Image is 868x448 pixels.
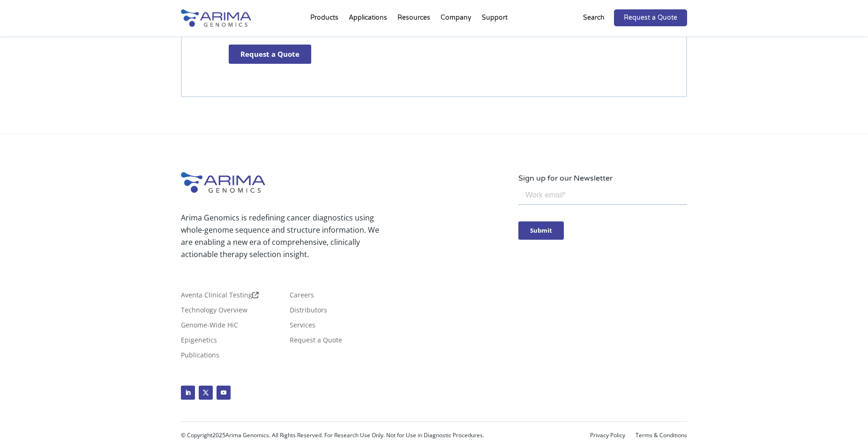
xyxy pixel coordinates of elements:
[583,12,605,24] p: Search
[614,9,687,26] a: Request a Quote
[181,322,238,332] a: Genome-Wide HiC
[590,432,625,439] a: Privacy Policy
[208,155,214,161] input: Epigenetics
[2,180,8,186] input: Single-Cell Methyl-3C
[11,167,47,175] span: Hi-C for FFPE
[290,292,314,302] a: Careers
[636,432,687,439] a: Terms & Conditions
[2,131,8,137] input: Hi-C
[216,130,268,139] span: Genome Assembly
[290,322,315,332] a: Services
[11,216,27,224] span: Other
[11,155,65,163] span: High Coverage Hi-C
[11,143,46,151] span: Capture Hi-C
[11,191,45,200] span: Library Prep
[216,179,294,188] span: Structural Variant Discovery
[181,172,265,193] img: Arima-Genomics-logo
[181,9,251,27] img: Arima-Genomics-logo
[208,180,214,186] input: Structural Variant Discovery
[2,155,8,161] input: High Coverage Hi-C
[205,116,287,124] span: What is your area of interest?
[208,143,214,149] input: Gene Regulation
[11,179,69,188] span: Single-Cell Methyl-3C
[181,429,561,441] p: © Copyright Arima Genomics. All Rights Reserved. For Research Use Only. Not for Use in Diagnostic...
[2,192,8,198] input: Library Prep
[290,307,327,317] a: Distributors
[518,172,687,184] p: Sign up for our Newsletter
[2,143,8,149] input: Capture Hi-C
[181,337,217,347] a: Epigenetics
[216,143,262,151] span: Gene Regulation
[217,386,231,400] a: Follow on Youtube
[2,216,8,222] input: Other
[216,167,257,175] span: Human Health
[205,0,234,9] span: Last name
[216,191,232,200] span: Other
[2,167,8,174] input: Hi-C for FFPE
[11,204,95,212] span: Arima Bioinformatics Platform
[181,352,219,362] a: Publications
[199,386,213,400] a: Follow on X
[2,204,8,210] input: Arima Bioinformatics Platform
[181,386,195,400] a: Follow on LinkedIn
[216,155,247,163] span: Epigenetics
[208,192,214,198] input: Other
[518,184,687,246] iframe: Form 0
[181,212,383,260] p: Arima Genomics is redefining cancer diagnostics using whole-genome sequence and structure informa...
[208,131,214,137] input: Genome Assembly
[212,431,225,439] span: 2025
[290,337,342,347] a: Request a Quote
[205,77,220,86] span: State
[181,292,259,302] a: Aventa Clinical Testing
[208,167,214,174] input: Human Health
[11,130,22,139] span: Hi-C
[181,307,247,317] a: Technology Overview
